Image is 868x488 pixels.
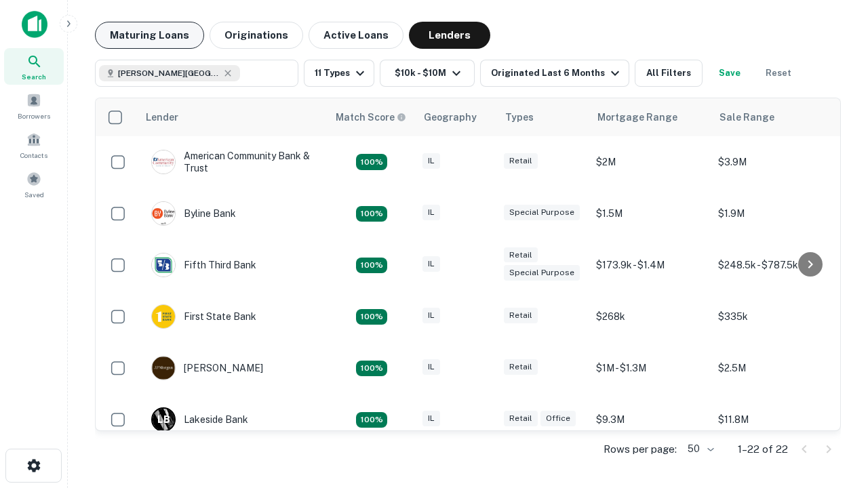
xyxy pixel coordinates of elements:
td: $248.5k - $787.5k [711,239,833,291]
div: Special Purpose [504,205,580,220]
td: $2M [589,136,711,188]
div: 50 [682,439,716,459]
button: Reset [757,60,800,87]
button: Lenders [409,22,490,49]
div: Geography [424,109,477,125]
p: Rows per page: [604,441,677,457]
span: Borrowers [18,110,50,121]
td: $1.9M [711,188,833,239]
img: picture [152,202,175,225]
img: picture [152,150,175,174]
div: Byline Bank [151,201,236,226]
a: Search [4,48,64,85]
div: Matching Properties: 2, hasApolloMatch: undefined [356,309,387,325]
div: Retail [504,247,538,263]
img: picture [152,305,175,328]
td: $1M - $1.3M [589,342,711,394]
div: Office [540,411,576,426]
td: $1.5M [589,188,711,239]
div: Types [505,109,534,125]
th: Types [497,98,589,136]
div: Retail [504,411,538,426]
div: IL [422,153,440,169]
td: $173.9k - $1.4M [589,239,711,291]
span: [PERSON_NAME][GEOGRAPHIC_DATA], [GEOGRAPHIC_DATA] [118,67,220,79]
td: $2.5M [711,342,833,394]
div: [PERSON_NAME] [151,356,263,380]
button: 11 Types [304,60,374,87]
th: Geography [416,98,497,136]
p: 1–22 of 22 [738,441,788,457]
div: Retail [504,308,538,323]
div: Retail [504,153,538,169]
div: Retail [504,359,538,375]
div: Matching Properties: 2, hasApolloMatch: undefined [356,258,387,274]
div: Matching Properties: 2, hasApolloMatch: undefined [356,206,387,222]
div: IL [422,308,440,323]
button: Originated Last 6 Months [480,60,629,87]
a: Saved [4,166,64,203]
div: IL [422,411,440,426]
div: Matching Properties: 3, hasApolloMatch: undefined [356,412,387,428]
div: Matching Properties: 2, hasApolloMatch: undefined [356,154,387,170]
div: Lender [146,109,178,125]
p: L B [157,413,170,427]
td: $3.9M [711,136,833,188]
div: Capitalize uses an advanced AI algorithm to match your search with the best lender. The match sco... [336,110,406,125]
td: $9.3M [589,394,711,445]
a: Contacts [4,127,64,163]
div: American Community Bank & Trust [151,150,314,174]
img: picture [152,357,175,380]
th: Lender [138,98,328,136]
div: Special Purpose [504,265,580,281]
td: $11.8M [711,394,833,445]
h6: Match Score [336,110,403,125]
button: All Filters [635,60,703,87]
div: IL [422,359,440,375]
div: First State Bank [151,304,256,329]
iframe: Chat Widget [800,380,868,445]
div: IL [422,256,440,272]
td: $335k [711,291,833,342]
button: Maturing Loans [95,22,204,49]
div: Matching Properties: 2, hasApolloMatch: undefined [356,361,387,377]
div: IL [422,205,440,220]
div: Fifth Third Bank [151,253,256,277]
img: picture [152,253,175,277]
button: Save your search to get updates of matches that match your search criteria. [708,60,751,87]
th: Capitalize uses an advanced AI algorithm to match your search with the best lender. The match sco... [328,98,416,136]
img: capitalize-icon.png [22,11,47,38]
span: Contacts [20,150,47,161]
div: Originated Last 6 Months [491,65,623,81]
span: Saved [24,189,44,200]
button: Active Loans [309,22,403,49]
div: Sale Range [719,109,774,125]
span: Search [22,71,46,82]
div: Lakeside Bank [151,407,248,432]
div: Mortgage Range [597,109,677,125]
button: Originations [210,22,303,49]
th: Mortgage Range [589,98,711,136]
td: $268k [589,291,711,342]
th: Sale Range [711,98,833,136]
a: Borrowers [4,87,64,124]
button: $10k - $10M [380,60,475,87]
